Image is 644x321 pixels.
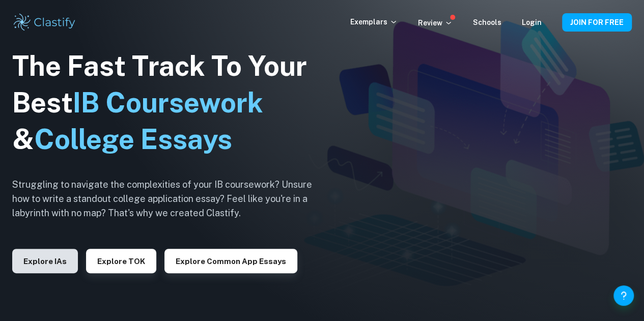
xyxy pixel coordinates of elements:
[562,13,632,32] button: JOIN FOR FREE
[164,256,297,266] a: Explore Common App essays
[12,48,328,158] h1: The Fast Track To Your Best &
[12,249,78,273] button: Explore IAs
[613,285,634,306] button: Help and Feedback
[34,123,232,155] span: College Essays
[12,12,77,33] img: Clastify logo
[12,256,78,266] a: Explore IAs
[473,18,501,26] a: Schools
[522,18,542,26] a: Login
[86,256,156,266] a: Explore TOK
[86,249,156,273] button: Explore TOK
[418,17,453,28] p: Review
[164,249,297,273] button: Explore Common App essays
[350,16,398,27] p: Exemplars
[12,178,328,220] h6: Struggling to navigate the complexities of your IB coursework? Unsure how to write a standout col...
[73,86,263,119] span: IB Coursework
